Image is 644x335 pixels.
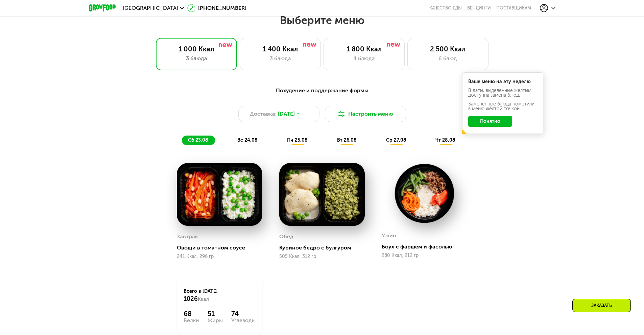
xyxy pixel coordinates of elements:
[572,299,631,312] div: Заказать
[177,232,198,242] div: Завтрак
[382,243,473,250] div: Боул с фаршем и фасолью
[163,54,230,63] div: 3 блюда
[122,87,522,95] div: Похудение и поддержание формы
[382,231,396,241] div: Ужин
[496,5,531,11] div: поставщикам
[287,137,308,143] span: пн 25.08
[468,116,512,127] button: Понятно
[435,137,455,143] span: чт 28.08
[279,244,370,251] div: Куриное бедро с булгуром
[184,318,199,323] div: Белки
[187,4,246,12] a: [PHONE_NUMBER]
[163,45,230,53] div: 1 000 Ккал
[123,5,178,11] span: [GEOGRAPHIC_DATA]
[184,288,256,303] div: Всего в [DATE]
[278,110,295,118] span: [DATE]
[231,318,256,323] div: Углеводы
[414,45,481,53] div: 2 500 Ккал
[325,106,406,122] button: Настроить меню
[208,310,223,318] div: 51
[184,295,198,303] span: 1026
[468,88,537,98] div: В даты, выделенные желтым, доступна замена блюд.
[468,79,537,84] div: Ваше меню на эту неделю
[468,102,537,111] div: Заменённые блюда пометили в меню жёлтой точкой.
[467,5,491,11] a: Вендинги
[198,296,209,302] span: Ккал
[247,45,314,53] div: 1 400 Ккал
[429,5,462,11] a: Качество еды
[188,137,208,143] span: сб 23.08
[337,137,357,143] span: вт 26.08
[231,310,256,318] div: 74
[331,54,398,63] div: 4 блюда
[382,253,467,258] div: 280 Ккал, 212 гр
[184,310,199,318] div: 68
[414,54,481,63] div: 6 блюд
[22,14,622,27] h2: Выберите меню
[279,232,293,242] div: Обед
[279,254,365,259] div: 505 Ккал, 312 гр
[247,54,314,63] div: 3 блюда
[386,137,406,143] span: ср 27.08
[331,45,398,53] div: 1 800 Ккал
[177,244,268,251] div: Овощи в томатном соусе
[237,137,258,143] span: вс 24.08
[208,318,223,323] div: Жиры
[177,254,262,259] div: 241 Ккал, 296 гр
[250,110,277,118] span: Доставка:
